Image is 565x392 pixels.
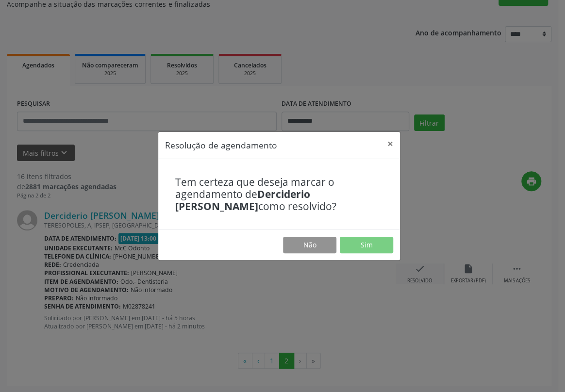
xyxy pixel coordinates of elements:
b: Derciderio [PERSON_NAME] [175,187,310,213]
button: Sim [340,237,393,253]
button: Close [381,132,400,156]
h4: Tem certeza que deseja marcar o agendamento de como resolvido? [175,176,383,213]
h5: Resolução de agendamento [165,139,277,151]
button: Não [283,237,336,253]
